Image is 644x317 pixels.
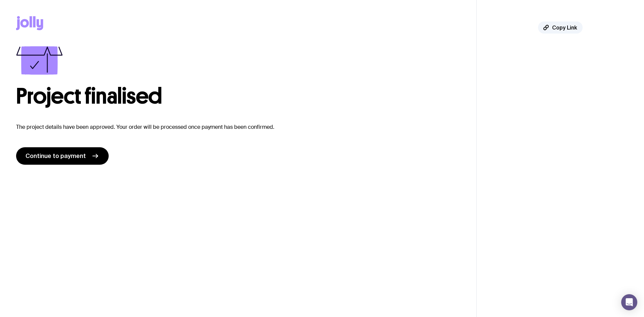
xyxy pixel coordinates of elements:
[621,294,637,310] div: Open Intercom Messenger
[538,21,583,34] button: Copy Link
[16,147,109,165] a: Continue to payment
[16,123,460,131] p: The project details have been approved. Your order will be processed once payment has been confir...
[25,152,86,160] span: Continue to payment
[552,24,577,31] span: Copy Link
[16,86,460,107] h1: Project finalised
